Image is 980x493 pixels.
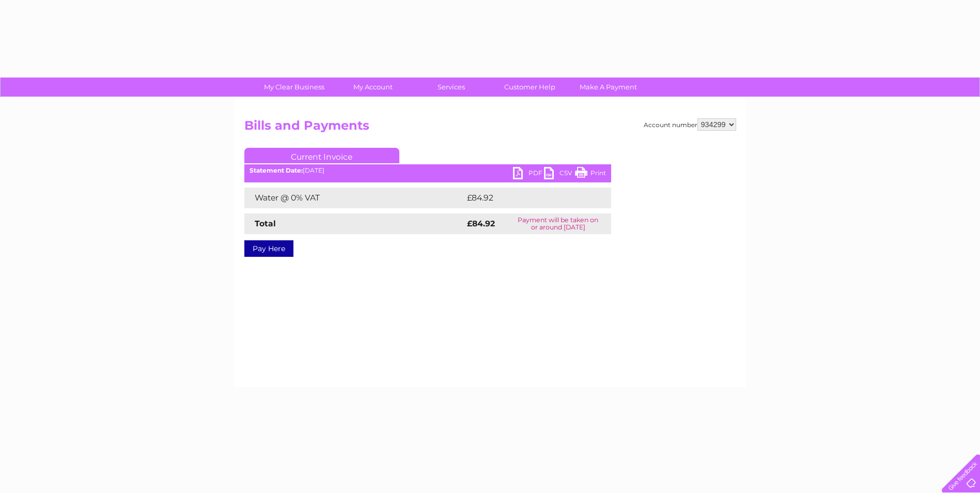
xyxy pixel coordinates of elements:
[252,78,337,97] a: My Clear Business
[464,188,590,208] td: £84.92
[255,219,276,228] strong: Total
[566,78,651,97] a: Make A Payment
[244,188,464,208] td: Water @ 0% VAT
[575,167,606,182] a: Print
[244,118,736,138] h2: Bills and Payments
[250,166,303,174] b: Statement Date:
[505,213,611,234] td: Payment will be taken on or around [DATE]
[330,78,415,97] a: My Account
[644,118,736,131] div: Account number
[513,167,544,182] a: PDF
[467,219,495,228] strong: £84.92
[487,78,572,97] a: Customer Help
[409,78,494,97] a: Services
[244,167,611,174] div: [DATE]
[244,148,399,163] a: Current Invoice
[244,240,293,257] a: Pay Here
[544,167,575,182] a: CSV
